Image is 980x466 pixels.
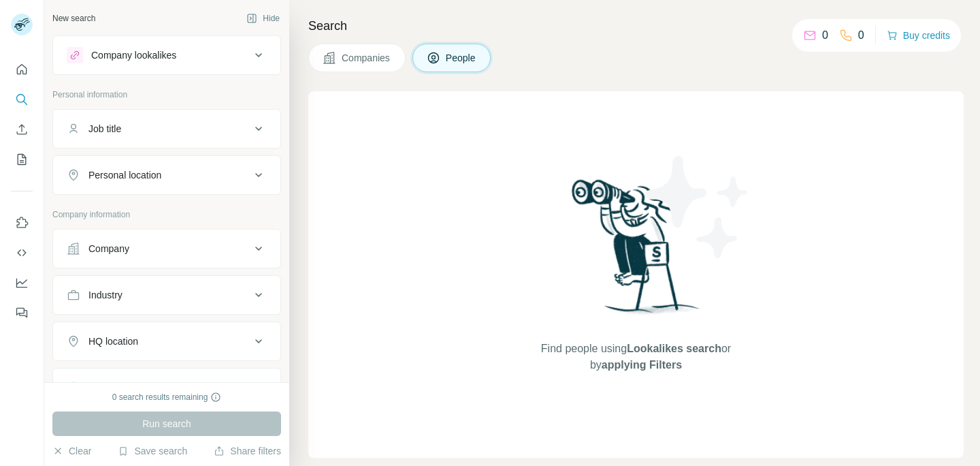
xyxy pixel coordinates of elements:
[53,232,280,265] button: Company
[88,335,138,348] div: HQ location
[52,444,91,458] button: Clear
[11,270,33,295] button: Dashboard
[11,240,33,265] button: Use Surfe API
[214,444,281,458] button: Share filters
[88,168,161,182] div: Personal location
[53,112,280,145] button: Job title
[887,26,950,45] button: Buy credits
[53,279,280,311] button: Industry
[88,242,129,255] div: Company
[11,57,33,82] button: Quick start
[52,12,95,25] div: New search
[11,300,33,325] button: Feedback
[446,51,477,65] span: People
[88,122,121,136] div: Job title
[602,359,682,371] span: applying Filters
[11,87,33,112] button: Search
[858,27,864,44] p: 0
[11,147,33,172] button: My lists
[118,444,187,458] button: Save search
[627,343,721,354] span: Lookalikes search
[11,211,33,235] button: Use Surfe on LinkedIn
[822,27,828,44] p: 0
[527,341,745,373] span: Find people using or by
[88,288,122,302] div: Industry
[11,117,33,142] button: Enrich CSV
[566,176,707,328] img: Surfe Illustration - Woman searching with binoculars
[52,208,281,221] p: Company information
[308,16,964,35] h4: Search
[112,391,222,403] div: 0 search results remaining
[53,325,280,358] button: HQ location
[342,51,391,65] span: Companies
[91,48,176,62] div: Company lookalikes
[53,159,280,191] button: Personal location
[53,39,280,72] button: Company lookalikes
[636,146,759,268] img: Surfe Illustration - Stars
[52,89,281,101] p: Personal information
[88,381,169,394] div: Annual revenue ($)
[53,371,280,404] button: Annual revenue ($)
[237,8,289,29] button: Hide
